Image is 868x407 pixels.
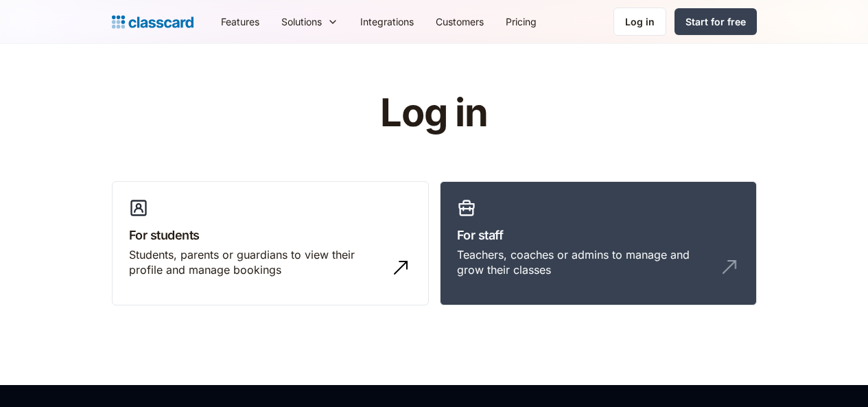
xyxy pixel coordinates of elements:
[685,14,746,29] div: Start for free
[440,181,757,306] a: For staffTeachers, coaches or admins to manage and grow their classes
[675,8,757,35] a: Start for free
[112,12,193,32] a: home
[216,92,652,135] h1: Log in
[495,6,548,37] a: Pricing
[281,14,322,29] div: Solutions
[425,6,495,37] a: Customers
[129,226,412,244] h3: For students
[613,8,666,36] a: Log in
[270,6,349,37] div: Solutions
[129,247,384,278] div: Students, parents or guardians to view their profile and manage bookings
[457,226,740,244] h3: For staff
[112,181,429,306] a: For studentsStudents, parents or guardians to view their profile and manage bookings
[349,6,425,37] a: Integrations
[457,247,712,278] div: Teachers, coaches or admins to manage and grow their classes
[625,14,655,29] div: Log in
[210,6,270,37] a: Features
